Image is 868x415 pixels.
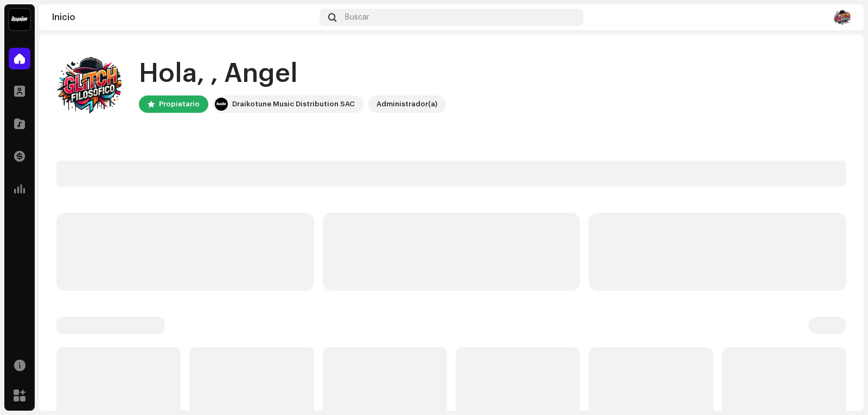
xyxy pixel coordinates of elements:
[833,9,851,26] img: 4bc1c0d5-6dd4-4f58-80ad-e2ab99f6e10d
[52,13,315,22] div: Inicio
[232,98,355,111] div: Draikotune Music Distribution SAC
[215,98,228,111] img: 10370c6a-d0e2-4592-b8a2-38f444b0ca44
[56,52,122,117] img: 4bc1c0d5-6dd4-4f58-80ad-e2ab99f6e10d
[345,13,369,22] span: Buscar
[9,9,30,30] img: 10370c6a-d0e2-4592-b8a2-38f444b0ca44
[159,98,200,111] div: Propietario
[376,98,437,111] div: Administrador(a)
[139,56,446,91] div: Hola, , Angel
